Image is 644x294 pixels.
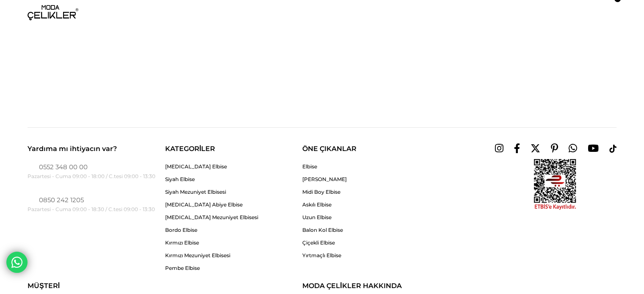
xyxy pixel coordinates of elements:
[302,214,347,220] a: Uzun Elbise
[165,145,215,153] span: KATEGORİLER
[165,227,258,233] a: Bordo Elbise
[39,163,88,171] a: 0552 348 00 00
[165,163,258,170] a: [MEDICAL_DATA] Elbise
[302,189,347,195] a: Midi Boy Elbise
[28,206,155,212] small: Pazartesi - Cuma 09:00 - 18:30 / C.tesi 09:00 - 13:30
[39,196,84,204] a: 0850 242 1205
[534,159,576,210] img: Awh8xKw2Nq5FAAAAAElFTkSuQmCC
[28,196,35,203] img: whatsapp
[165,239,258,246] a: Kırmızı Elbise
[302,163,347,170] a: Elbise
[165,201,258,208] a: [MEDICAL_DATA] Abiye Elbise
[165,265,258,271] a: Pembe Elbise
[302,239,347,246] a: Çiçekli Elbise
[165,189,258,195] a: Siyah Mezuniyet Elbisesi
[28,163,35,170] img: whatsapp
[165,176,258,182] a: Siyah Elbise
[28,5,78,20] img: logo
[302,201,347,208] a: Askılı Elbise
[302,227,347,233] a: Balon Kol Elbise
[165,214,258,220] a: [MEDICAL_DATA] Mezuniyet Elbisesi
[302,282,401,290] span: MODA ÇELİKLER HAKKINDA
[302,145,357,153] span: ÖNE ÇIKANLAR
[28,145,117,153] span: Yardıma mı ihtiyacın var?
[28,173,155,179] small: Pazartesi - Cuma 09:00 - 18:00 / C.tesi 09:00 - 13:30
[302,252,347,258] a: Yırtmaçlı Elbise
[165,252,258,258] a: Kırmızı Mezuniyet Elbisesi
[28,282,60,290] span: MÜŞTERİ
[302,176,347,182] a: [PERSON_NAME]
